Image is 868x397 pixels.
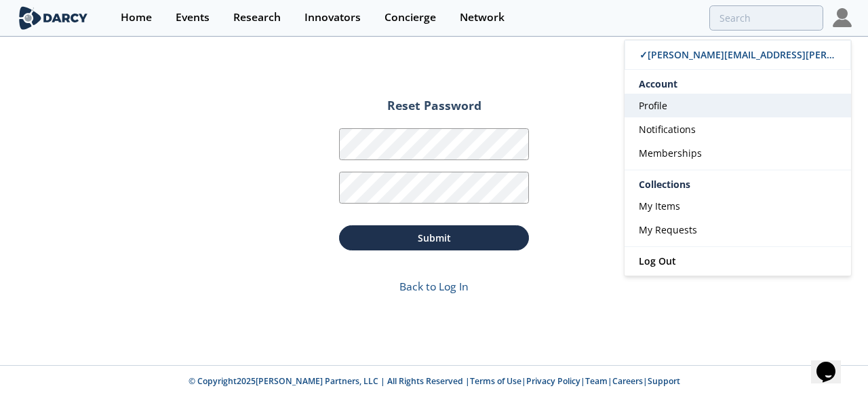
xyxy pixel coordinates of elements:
[176,12,210,23] div: Events
[460,12,505,23] div: Network
[16,6,90,30] img: logo-wide.svg
[625,70,851,94] div: Account
[19,375,849,387] p: © Copyright 2025 [PERSON_NAME] Partners, LLC | All Rights Reserved | | | | |
[625,94,851,117] a: Profile
[470,375,521,387] a: Terms of Use
[625,141,851,165] a: Memberships
[639,254,676,267] span: Log Out
[339,100,529,121] h2: Reset Password
[399,279,469,294] a: Back to Log In
[339,225,529,250] button: Submit
[833,8,852,27] img: Profile
[625,247,851,276] a: Log Out
[384,12,436,23] div: Concierge
[585,375,608,387] a: Team
[639,223,697,236] span: My Requests
[625,40,851,70] a: ✓[PERSON_NAME][EMAIL_ADDRESS][PERSON_NAME][DOMAIN_NAME]
[625,117,851,141] a: Notifications
[639,200,680,212] span: My Items
[625,218,851,242] a: My Requests
[639,147,702,159] span: Memberships
[709,5,823,31] input: Advanced Search
[233,12,281,23] div: Research
[625,194,851,218] a: My Items
[648,375,680,387] a: Support
[304,12,361,23] div: Innovators
[811,343,854,383] iframe: chat widget
[639,99,667,112] span: Profile
[612,375,643,387] a: Careers
[121,12,152,23] div: Home
[639,123,696,136] span: Notifications
[526,375,580,387] a: Privacy Policy
[625,175,851,194] div: Collections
